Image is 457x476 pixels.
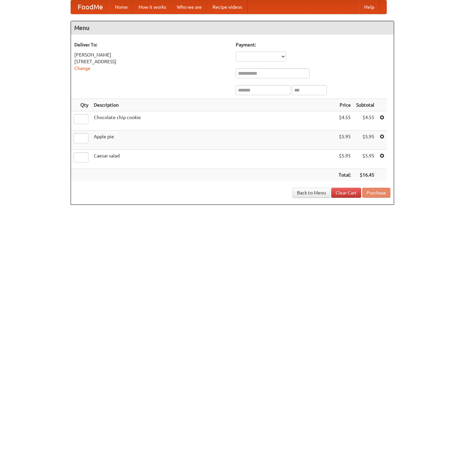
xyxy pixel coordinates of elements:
[331,188,361,198] a: Clear Cart
[91,150,336,169] td: Caesar salad
[336,131,353,150] td: $5.95
[359,0,380,14] a: Help
[91,99,336,111] th: Description
[336,111,353,131] td: $4.55
[353,99,377,111] th: Subtotal
[353,150,377,169] td: $5.95
[91,131,336,150] td: Apple pie
[74,51,229,58] div: [PERSON_NAME]
[133,0,172,14] a: How it works
[71,0,110,14] a: FoodMe
[336,150,353,169] td: $5.95
[293,188,330,198] a: Back to Menu
[74,41,229,48] h5: Deliver To:
[71,99,91,111] th: Qty
[74,58,229,65] div: [STREET_ADDRESS]
[172,0,207,14] a: Who we are
[336,169,353,181] th: Total:
[207,0,247,14] a: Recipe videos
[110,0,133,14] a: Home
[74,66,90,71] a: Change
[71,21,394,35] h4: Menu
[236,41,390,48] h5: Payment:
[362,188,390,198] button: Purchase
[353,131,377,150] td: $5.95
[91,111,336,131] td: Chocolate chip cookie
[336,99,353,111] th: Price
[353,169,377,181] th: $16.45
[353,111,377,131] td: $4.55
